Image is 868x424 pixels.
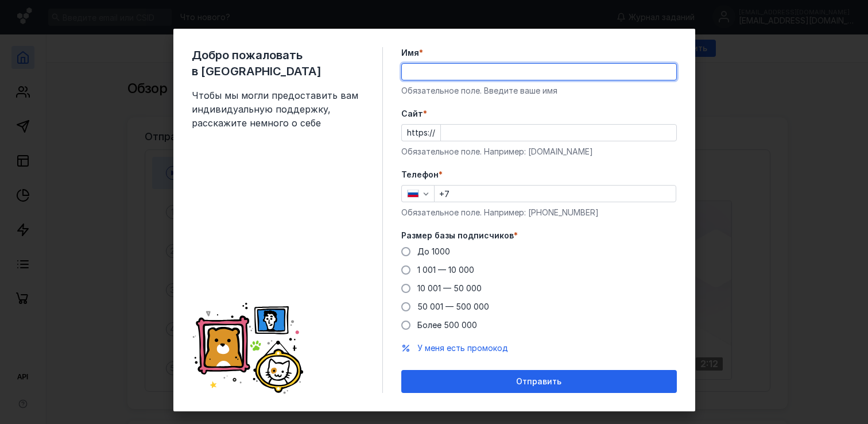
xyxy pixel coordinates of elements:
[417,265,474,275] span: 1 001 — 10 000
[417,342,508,354] button: У меня есть промокод
[401,370,677,393] button: Отправить
[417,283,482,293] span: 10 001 — 50 000
[192,88,364,130] span: Чтобы мы могли предоставить вам индивидуальную поддержку, расскажите немного о себе
[516,377,561,387] span: Отправить
[401,108,423,120] span: Cайт
[401,207,677,218] div: Обязательное поле. Например: [PHONE_NUMBER]
[417,320,477,330] span: Более 500 000
[401,169,439,180] span: Телефон
[401,230,514,241] span: Размер базы подписчиков
[401,85,677,97] div: Обязательное поле. Введите ваше имя
[401,146,677,157] div: Обязательное поле. Например: [DOMAIN_NAME]
[417,246,450,256] span: До 1000
[417,302,489,311] span: 50 001 — 500 000
[401,47,419,59] span: Имя
[417,343,508,353] span: У меня есть промокод
[192,47,364,79] span: Добро пожаловать в [GEOGRAPHIC_DATA]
